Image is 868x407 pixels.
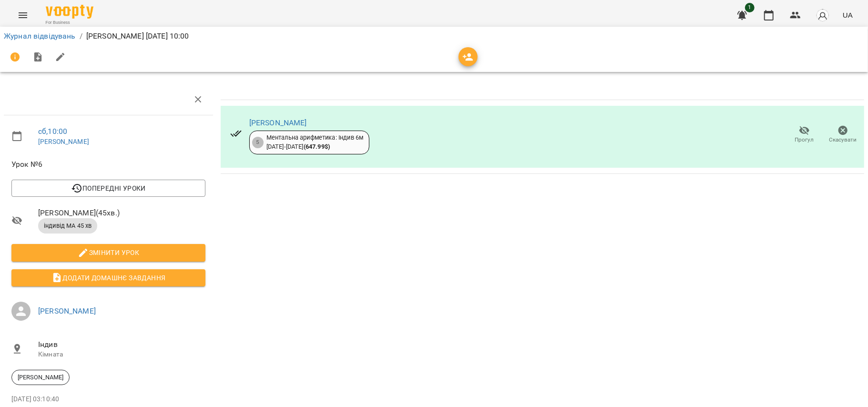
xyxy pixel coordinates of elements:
img: Voopty Logo [46,5,93,19]
button: Попередні уроки [11,180,205,197]
p: [PERSON_NAME] [DATE] 10:00 [86,31,189,42]
a: [PERSON_NAME] [38,138,89,145]
span: Скасувати [829,136,857,144]
div: [PERSON_NAME] [11,370,70,385]
span: [PERSON_NAME] ( 45 хв. ) [38,207,205,219]
li: / [80,31,82,42]
a: Журнал відвідувань [4,31,76,41]
span: Попередні уроки [19,183,198,194]
p: Кімната [38,350,205,359]
img: avatar_s.png [816,9,829,22]
a: сб , 10:00 [38,127,67,136]
button: Menu [11,4,34,27]
a: [PERSON_NAME] [38,306,96,315]
div: 5 [252,137,264,148]
button: Додати домашнє завдання [11,269,205,286]
p: [DATE] 03:10:40 [11,395,205,404]
span: Індив [38,339,205,350]
nav: breadcrumb [4,31,864,42]
span: індивід МА 45 хв [38,222,97,230]
span: Урок №6 [11,159,205,170]
button: Змінити урок [11,244,205,261]
span: [PERSON_NAME] [12,373,69,382]
button: UA [839,6,857,24]
button: Прогул [785,122,824,148]
span: Прогул [795,136,814,144]
span: Змінити урок [19,247,198,258]
span: 1 [745,3,755,12]
div: Ментальна арифметика: Індив 6м [DATE] - [DATE] [266,133,363,151]
span: Додати домашнє завдання [19,272,198,284]
span: For Business [46,20,93,26]
a: [PERSON_NAME] [249,118,307,127]
span: UA [843,10,853,20]
button: Скасувати [824,122,862,148]
b: ( 647.99 $ ) [304,143,330,150]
